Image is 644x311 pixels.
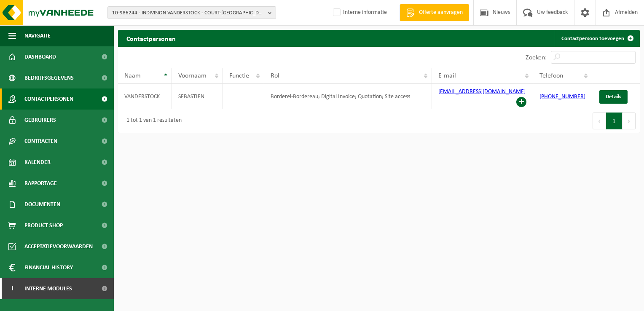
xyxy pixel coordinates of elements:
[438,88,526,95] a: [EMAIL_ADDRESS][DOMAIN_NAME]
[24,152,51,173] span: Kalender
[24,236,93,257] span: Acceptatievoorwaarden
[8,278,16,299] span: I
[24,257,73,278] span: Financial History
[438,72,456,79] span: E-mail
[606,113,623,129] button: 1
[24,278,72,299] span: Interne modules
[24,25,51,46] span: Navigatie
[24,67,74,88] span: Bedrijfsgegevens
[599,90,628,104] a: Details
[271,72,279,79] span: Rol
[118,30,184,46] h2: Contactpersonen
[107,6,276,19] button: 10-986244 - INDIVISION VANDERSTOCK - COURT-[GEOGRAPHIC_DATA]
[229,72,249,79] span: Functie
[172,84,223,109] td: SEBASTIEN
[24,88,73,110] span: Contactpersonen
[593,113,606,129] button: Previous
[178,72,207,79] span: Voornaam
[24,110,56,131] span: Gebruikers
[400,4,469,21] a: Offerte aanvragen
[539,72,563,79] span: Telefoon
[555,30,639,47] a: Contactpersoon toevoegen
[539,94,585,100] a: [PHONE_NUMBER]
[118,84,172,109] td: VANDERSTOCK
[264,84,432,109] td: Borderel-Bordereau; Digital Invoice; Quotation; Site access
[24,215,63,236] span: Product Shop
[526,54,547,61] label: Zoeken:
[112,7,265,19] span: 10-986244 - INDIVISION VANDERSTOCK - COURT-[GEOGRAPHIC_DATA]
[24,173,57,194] span: Rapportage
[623,113,636,129] button: Next
[24,46,56,67] span: Dashboard
[417,8,465,17] span: Offerte aanvragen
[331,6,387,19] label: Interne informatie
[122,113,182,129] div: 1 tot 1 van 1 resultaten
[24,131,57,152] span: Contracten
[606,94,621,99] span: Details
[24,194,60,215] span: Documenten
[124,72,141,79] span: Naam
